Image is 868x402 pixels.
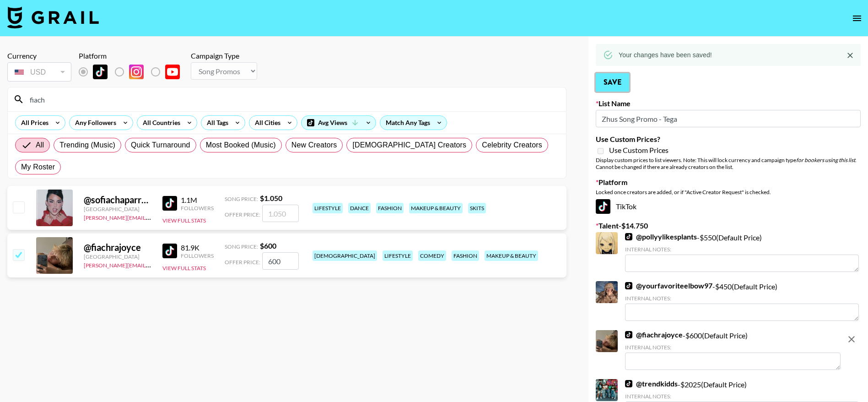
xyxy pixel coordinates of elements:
[24,92,561,107] input: Search by User Name
[260,241,276,250] strong: $ 600
[596,178,861,187] label: Platform
[848,9,866,27] button: open drawer
[380,116,447,130] div: Match Any Tags
[619,47,712,63] div: Your changes have been saved!
[625,330,683,339] a: @fiachrajoyce
[291,140,337,151] span: New Creators
[609,146,669,155] span: Use Custom Prices
[625,295,859,302] div: Internal Notes:
[162,196,177,211] img: TikTok
[262,252,299,270] input: 600
[137,116,182,130] div: All Countries
[625,232,859,272] div: - $ 550 (Default Price)
[468,203,486,213] div: skits
[843,49,857,62] button: Close
[84,194,151,206] div: @ sofiachaparrorr
[625,330,841,370] div: - $ 600 (Default Price)
[181,205,214,212] div: Followers
[59,140,115,151] span: Trending (Music)
[625,380,632,387] img: TikTok
[452,250,479,261] div: fashion
[7,60,71,83] div: Remove selected talent to change your currency
[225,243,258,250] span: Song Price:
[625,281,712,290] a: @yourfavoriteelbow97
[596,189,861,196] div: Locked once creators are added, or if "Active Creator Request" is checked.
[625,344,841,351] div: Internal Notes:
[485,250,538,261] div: makeup & beauty
[625,246,859,253] div: Internal Notes:
[181,252,214,259] div: Followers
[625,379,678,388] a: @trendkidds
[625,232,697,241] a: @pollyylikesplants
[596,221,861,230] label: Talent - $ 14.750
[596,73,629,92] button: Save
[302,116,376,130] div: Avg Views
[796,157,855,163] em: for bookers using this list
[482,140,542,151] span: Celebrity Creators
[131,140,190,151] span: Quick Turnaround
[596,199,861,214] div: TikTok
[313,203,343,213] div: lifestyle
[376,203,404,213] div: fashion
[842,330,861,348] button: remove
[225,259,260,266] span: Offer Price:
[93,65,108,79] img: TikTok
[260,194,282,202] strong: $ 1.050
[225,211,260,218] span: Offer Price:
[84,242,151,253] div: @ fiachrajoyce
[383,250,413,261] div: lifestyle
[625,331,632,338] img: TikTok
[352,140,466,151] span: [DEMOGRAPHIC_DATA] Creators
[201,116,230,130] div: All Tags
[162,217,206,224] button: View Full Stats
[16,116,50,130] div: All Prices
[206,140,276,151] span: Most Booked (Music)
[9,64,70,80] div: USD
[84,212,219,221] a: [PERSON_NAME][EMAIL_ADDRESS][DOMAIN_NAME]
[79,62,187,81] div: Remove selected talent to change platforms
[165,65,180,79] img: YouTube
[7,6,99,28] img: Grail Talent
[7,51,71,60] div: Currency
[162,265,206,272] button: View Full Stats
[249,116,282,130] div: All Cities
[348,203,371,213] div: dance
[84,206,151,212] div: [GEOGRAPHIC_DATA]
[625,282,632,289] img: TikTok
[84,260,219,269] a: [PERSON_NAME][EMAIL_ADDRESS][DOMAIN_NAME]
[625,393,859,400] div: Internal Notes:
[409,203,463,213] div: makeup & beauty
[162,244,177,258] img: TikTok
[596,135,861,144] label: Use Custom Prices?
[313,250,377,261] div: [DEMOGRAPHIC_DATA]
[36,140,44,151] span: All
[79,51,187,60] div: Platform
[625,233,632,240] img: TikTok
[21,162,55,173] span: My Roster
[596,99,861,108] label: List Name
[625,281,859,321] div: - $ 450 (Default Price)
[70,116,118,130] div: Any Followers
[225,196,258,202] span: Song Price:
[181,196,214,205] div: 1.1M
[596,199,610,214] img: TikTok
[262,205,299,222] input: 1.050
[418,250,446,261] div: comedy
[84,253,151,260] div: [GEOGRAPHIC_DATA]
[596,157,861,170] div: Display custom prices to list viewers. Note: This will lock currency and campaign type . Cannot b...
[191,51,257,60] div: Campaign Type
[129,65,144,79] img: Instagram
[181,243,214,252] div: 81.9K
